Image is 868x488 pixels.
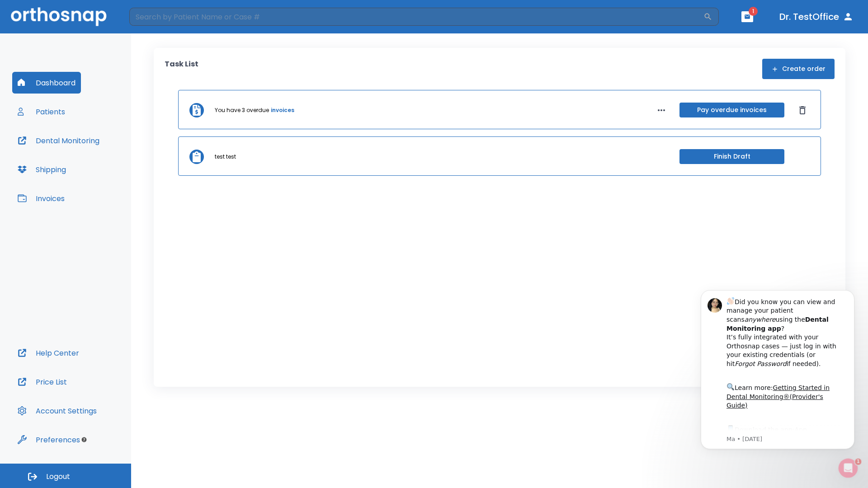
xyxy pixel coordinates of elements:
[12,101,71,122] button: Patients
[12,159,71,180] button: Shipping
[856,457,863,465] span: 1
[39,147,153,193] div: Download the app: | ​ Let us know if you need help getting started!
[12,130,105,151] button: Dental Monitoring
[749,7,758,16] span: 1
[776,9,857,25] button: Dr. TestOffice
[837,457,859,479] iframe: Intercom live chat
[39,150,120,166] a: App Store
[12,429,85,450] button: Preferences
[39,159,153,167] p: Message from Ma, sent 2w ago
[46,472,70,482] span: Logout
[12,72,81,94] button: Dashboard
[762,59,835,79] button: Create order
[12,342,85,364] button: Help Center
[679,103,784,117] button: Pay overdue invoices
[165,59,198,79] p: Task List
[687,277,868,464] iframe: Intercom notifications message
[271,106,294,114] a: invoices
[215,106,269,114] p: You have 3 overdue
[11,7,107,26] img: Orthosnap
[153,19,160,27] button: Dismiss notification
[679,149,784,164] button: Finish Draft
[80,436,88,444] div: Tooltip anchor
[12,371,72,393] button: Price List
[12,188,70,209] button: Invoices
[12,400,102,422] button: Account Settings
[795,103,810,117] button: Dismiss
[215,153,236,161] p: test test
[129,8,703,26] input: Search by Patient Name or Case #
